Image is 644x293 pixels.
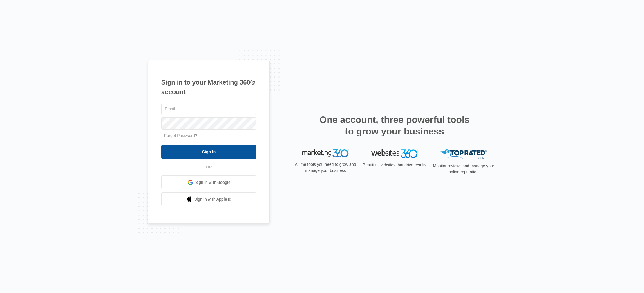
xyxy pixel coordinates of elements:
[293,161,358,174] p: All the tools you need to grow and manage your business
[164,133,197,138] a: Forgot Password?
[318,114,471,137] h2: One account, three powerful tools to grow your business
[371,149,418,158] img: Websites 360
[161,145,256,159] input: Sign In
[161,103,256,115] input: Email
[431,163,496,175] p: Monitor reviews and manage your online reputation
[440,149,487,159] img: Top Rated Local
[195,179,231,186] span: Sign in with Google
[161,78,256,97] h1: Sign in to your Marketing 360® account
[302,149,349,157] img: Marketing 360
[362,162,427,168] p: Beautiful websites that drive results
[161,175,256,189] a: Sign in with Google
[202,164,216,170] span: OR
[161,192,256,206] a: Sign in with Apple Id
[194,196,231,202] span: Sign in with Apple Id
